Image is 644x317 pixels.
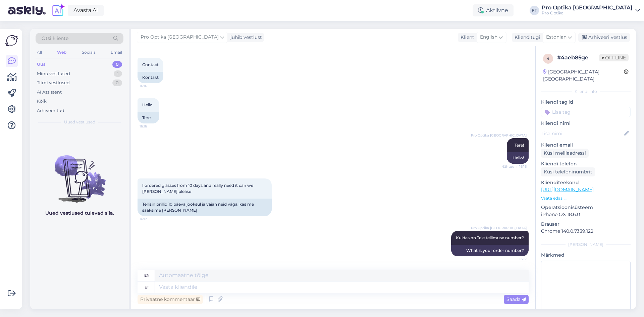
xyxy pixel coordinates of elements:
[142,62,159,67] span: Contact
[480,34,497,41] span: English
[541,149,589,158] div: Küsi meiliaadressi
[541,107,631,117] input: Lisa tag
[64,119,95,125] span: Uued vestlused
[138,295,203,304] div: Privaatne kommentaar
[56,48,68,57] div: Web
[541,204,631,211] p: Operatsioonisüsteem
[515,143,524,148] span: Tere!
[541,130,623,137] input: Lisa nimi
[541,252,631,259] p: Märkmed
[68,5,104,16] a: Avasta AI
[557,54,599,62] div: # 4aeb85ge
[109,48,123,57] div: Email
[541,160,631,167] p: Kliendi telefon
[141,34,219,41] span: Pro Optika [GEOGRAPHIC_DATA]
[546,34,567,41] span: Estonian
[541,228,631,235] p: Chrome 140.0.7339.122
[140,124,165,129] span: 16:16
[142,102,153,107] span: Hello
[501,257,527,262] span: 16:17
[51,3,65,17] img: explore-ai
[542,10,633,16] div: Pro Optika
[541,142,631,149] p: Kliendi email
[512,34,540,41] div: Klienditugi
[145,281,149,293] div: et
[471,225,527,230] span: Pro Optika [GEOGRAPHIC_DATA]
[37,107,64,114] div: Arhiveeritud
[37,80,70,86] div: Tiimi vestlused
[541,187,594,193] a: [URL][DOMAIN_NAME]
[30,143,129,204] img: No chats
[541,195,631,201] p: Vaata edasi ...
[506,296,526,302] span: Saada
[80,48,97,57] div: Socials
[142,183,254,194] span: I ordered glasses from 10 days and really need it can we [PERSON_NAME] please
[112,80,122,86] div: 0
[228,34,262,41] div: juhib vestlust
[114,70,122,77] div: 1
[471,133,527,138] span: Pro Optika [GEOGRAPHIC_DATA]
[37,61,46,68] div: Uus
[599,54,629,61] span: Offline
[541,242,631,248] div: [PERSON_NAME]
[37,89,62,96] div: AI Assistent
[541,167,595,176] div: Küsi telefoninumbrit
[578,33,630,42] div: Arhiveeri vestlus
[541,120,631,127] p: Kliendi nimi
[37,98,47,105] div: Kõik
[140,216,165,221] span: 16:17
[473,4,514,16] div: Aktiivne
[458,34,474,41] div: Klient
[543,68,624,83] div: [GEOGRAPHIC_DATA], [GEOGRAPHIC_DATA]
[36,48,43,57] div: All
[542,5,640,16] a: Pro Optika [GEOGRAPHIC_DATA]Pro Optika
[138,112,159,123] div: Tere
[542,5,633,10] div: Pro Optika [GEOGRAPHIC_DATA]
[547,56,549,61] span: 4
[451,245,529,256] div: What is your order number?
[541,179,631,186] p: Klienditeekond
[541,89,631,95] div: Kliendi info
[530,6,539,15] div: PT
[140,84,165,89] span: 16:16
[144,270,150,281] div: en
[138,72,163,83] div: Kontakt
[541,99,631,106] p: Kliendi tag'id
[5,34,18,47] img: Askly Logo
[138,199,272,216] div: Tellisin prillid 10 päeva jooksul ja vajan neid väga, kas me saaksime [PERSON_NAME]
[541,221,631,228] p: Brauser
[541,211,631,218] p: iPhone OS 18.6.0
[45,210,114,217] p: Uued vestlused tulevad siia.
[507,152,529,164] div: Hello!
[456,235,524,240] span: Kuidas on Teie tellimuse number?
[42,35,68,42] span: Otsi kliente
[37,70,70,77] div: Minu vestlused
[501,164,527,169] span: Nähtud ✓ 16:16
[112,61,122,68] div: 0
